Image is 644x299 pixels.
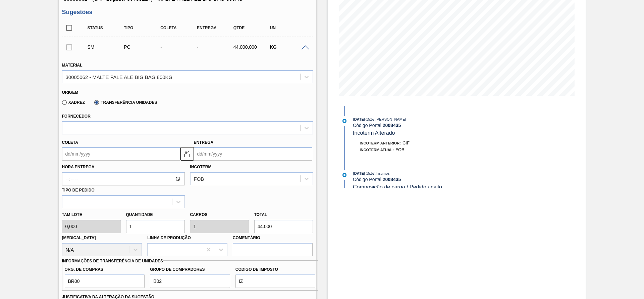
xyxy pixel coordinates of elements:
[62,63,83,68] label: Material
[180,147,194,161] button: locked
[342,119,346,123] img: atual
[235,265,316,274] label: Código de Imposto
[62,90,78,95] label: Origem
[86,44,126,50] div: Sugestão Manual
[159,26,199,30] div: Coleta
[122,44,163,50] div: Pedido de Compra
[150,265,230,274] label: Grupo de Compradores
[183,150,191,158] img: locked
[65,265,145,274] label: Org. de Compras
[353,123,512,128] div: Código Portal:
[126,212,153,217] label: Quantidade
[365,172,375,175] span: - 15:57
[365,118,375,121] span: - 15:57
[353,130,395,136] span: Incoterm Alterado
[62,259,163,263] label: Informações de Transferência de Unidades
[190,165,212,169] label: Incoterm
[194,176,204,182] div: FOB
[395,147,405,152] span: FOB
[353,177,512,182] div: Código Portal:
[62,100,85,105] label: Xadrez
[94,100,157,105] label: Transferência Unidades
[360,141,401,145] span: Incoterm Anterior:
[233,233,313,243] label: Comentário
[62,147,180,161] input: dd/mm/yyyy
[375,171,390,175] span: : Insumos
[159,44,199,50] div: -
[62,236,96,240] label: [MEDICAL_DATA]
[62,210,121,220] label: Tam lote
[232,44,272,50] div: 44.000,000
[232,26,272,30] div: Qtde
[147,236,191,240] label: Linha de Produção
[195,44,236,50] div: -
[353,184,442,190] span: Composicão de carga / Pedido aceito
[62,9,313,16] h3: Sugestões
[383,123,401,128] strong: 2008435
[375,117,406,121] span: : [PERSON_NAME]
[62,162,185,172] label: Hora Entrega
[86,26,126,30] div: Status
[62,140,78,145] label: Coleta
[62,188,95,193] label: Tipo de pedido
[383,177,401,182] strong: 2008435
[353,171,365,175] span: [DATE]
[268,26,309,30] div: UN
[268,44,309,50] div: KG
[402,140,410,145] span: CIF
[190,212,208,217] label: Carros
[122,26,163,30] div: Tipo
[360,148,394,152] span: Incoterm Atual:
[66,74,173,80] div: 30005062 - MALTE PALE ALE BIG BAG 800KG
[342,173,346,177] img: atual
[353,117,365,121] span: [DATE]
[62,114,91,119] label: Fornecedor
[194,140,214,145] label: Entrega
[195,26,236,30] div: Entrega
[254,212,267,217] label: Total
[194,147,312,161] input: dd/mm/yyyy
